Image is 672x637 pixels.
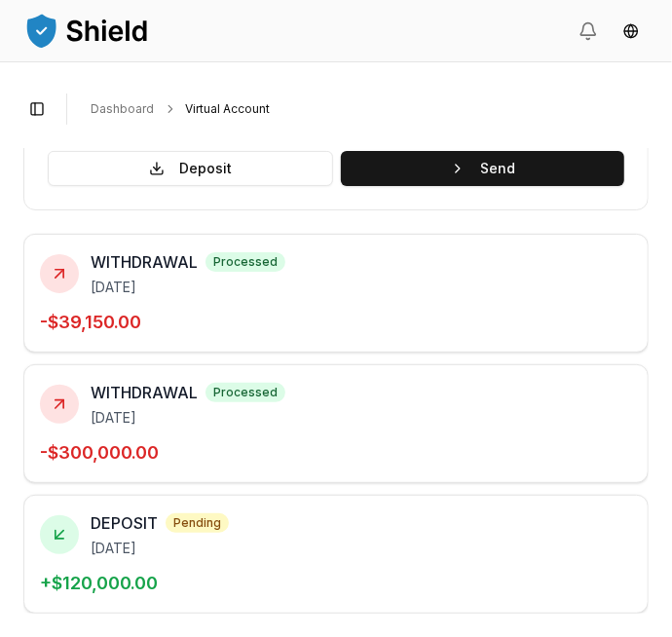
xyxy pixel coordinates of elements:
[91,381,198,404] span: WITHDRAWAL
[91,101,633,117] nav: breadcrumb
[205,252,285,272] span: processed
[91,278,632,297] p: [DATE]
[205,383,285,402] span: processed
[48,151,333,186] button: Deposit
[166,513,229,533] span: pending
[91,511,158,535] span: DEPOSIT
[91,101,154,117] a: Dashboard
[23,11,150,50] img: ShieldPay Logo
[40,570,632,597] p: + $120,000.00
[91,250,198,274] span: WITHDRAWAL
[40,439,632,467] p: - $300,000.00
[341,151,624,186] button: Send
[40,309,632,336] p: - $39,150.00
[91,539,632,558] p: [DATE]
[91,408,632,428] p: [DATE]
[185,101,270,117] a: Virtual Account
